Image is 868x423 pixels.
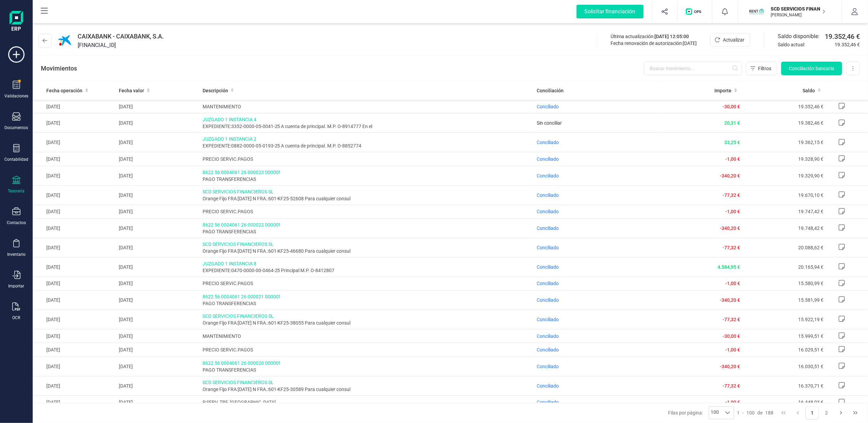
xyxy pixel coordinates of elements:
[116,185,200,205] td: [DATE]
[537,209,559,214] span: Conciliado
[116,310,200,329] td: [DATE]
[537,347,559,352] span: Conciliado
[116,238,200,257] td: [DATE]
[577,5,644,18] div: Solicitar financiación
[203,319,531,326] span: Orange Fijo FRA:[DATE] N FRA.:601-KF25-38055 Para cualquier consul
[116,343,200,357] td: [DATE]
[203,267,531,274] span: EXPEDIENTE:0470-0000-00-0464-25 Principal M.P. O-8412807
[203,228,531,235] span: PAGO TRANSFERENCIAS
[771,5,825,12] p: SCD SERVICIOS FINANCIEROS SL
[116,205,200,218] td: [DATE]
[724,140,740,145] span: 33,25 €
[203,142,531,149] span: EXPEDIENTE:0882-0000-05-0193-25 A cuenta de principal. M.P. O-8852774
[33,205,116,218] td: [DATE]
[611,33,697,40] div: Última actualización:
[778,32,822,41] span: Saldo disponible:
[10,11,23,33] img: Logo Finanedi
[537,333,559,339] span: Conciliado
[203,221,531,228] span: 8622 56 0004061 26 000022 000001
[33,100,116,113] td: [DATE]
[537,225,559,231] span: Conciliado
[725,347,740,352] span: -1,00 €
[743,310,826,329] td: 15.922,19 €
[203,360,531,366] span: 8622 56 0004061 26 000020 000001
[116,100,200,113] td: [DATE]
[7,252,26,257] div: Inventario
[41,64,77,73] p: Movimientos
[765,409,773,416] span: 188
[537,104,559,109] span: Conciliado
[743,343,826,357] td: 16.029,51 €
[203,386,531,393] span: Orange Fijo FRA:[DATE] N FRA.:601-KF25-30589 Para cualquier consul
[743,218,826,238] td: 19.748,42 €
[781,62,842,75] button: Conciliación bancaria
[803,87,815,94] span: Saldo
[203,87,228,94] span: Descripción
[710,33,750,47] button: Actualizar
[723,383,740,389] span: -77,32 €
[203,366,531,373] span: PAGO TRANSFERENCIAS
[537,297,559,303] span: Conciliado
[743,185,826,205] td: 19.670,10 €
[724,120,740,126] span: 20,31 €
[743,395,826,409] td: 16.448,03 €
[203,176,531,183] span: PAGO TRANSFERENCIAS
[116,277,200,290] td: [DATE]
[33,277,116,290] td: [DATE]
[116,291,200,310] td: [DATE]
[771,12,825,18] p: [PERSON_NAME]
[789,65,834,72] span: Conciliación bancaria
[743,100,826,113] td: 19.352,46 €
[723,192,740,198] span: -77,32 €
[725,399,740,405] span: -1,00 €
[668,406,735,419] div: Filas por página:
[537,140,559,145] span: Conciliado
[743,376,826,395] td: 16.370,71 €
[723,317,740,322] span: -77,32 €
[203,136,531,142] span: JUZGADO 1 INSTANCIA 2
[743,291,826,310] td: 15.581,99 €
[537,264,559,270] span: Conciliado
[203,280,531,287] span: PRECIO SERVIC.PAGOS
[203,123,531,130] span: EXPEDIENTE:3352-0000-05-0041-25 A cuenta de principal. M.P. O-8914777 En el
[686,8,704,15] img: Logo de OPS
[33,113,116,133] td: [DATE]
[720,173,740,178] span: -340,20 €
[683,41,697,46] span: [DATE]
[33,257,116,277] td: [DATE]
[743,152,826,166] td: 19.328,90 €
[568,1,652,22] button: Solicitar financiación
[758,65,771,72] span: Filtros
[537,192,559,198] span: Conciliado
[13,315,20,320] div: OCR
[203,260,531,267] span: JUZGADO 1 INSTANCIA 8
[33,395,116,409] td: [DATE]
[537,281,559,286] span: Conciliado
[116,166,200,185] td: [DATE]
[743,277,826,290] td: 15.580,99 €
[743,329,826,343] td: 15.999,51 €
[743,133,826,152] td: 19.362,15 €
[116,218,200,238] td: [DATE]
[537,87,564,94] span: Conciliación
[743,166,826,185] td: 19.329,90 €
[8,188,25,194] div: Tesorería
[7,220,26,225] div: Contactos
[116,257,200,277] td: [DATE]
[116,376,200,395] td: [DATE]
[116,329,200,343] td: [DATE]
[737,409,773,416] div: -
[537,317,559,322] span: Conciliado
[203,313,531,319] span: SCD SERVICIOS FINANCIEROS SL
[537,173,559,178] span: Conciliado
[203,169,531,176] span: 8622 56 0004061 26 000023 000001
[203,156,531,162] span: PRECIO SERVIC.PAGOS
[33,133,116,152] td: [DATE]
[849,406,862,419] button: Last Page
[720,297,740,303] span: -340,20 €
[116,357,200,376] td: [DATE]
[4,157,28,162] div: Contabilidad
[33,291,116,310] td: [DATE]
[682,1,708,22] button: Logo de OPS
[654,34,689,39] span: [DATE] 12:05:00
